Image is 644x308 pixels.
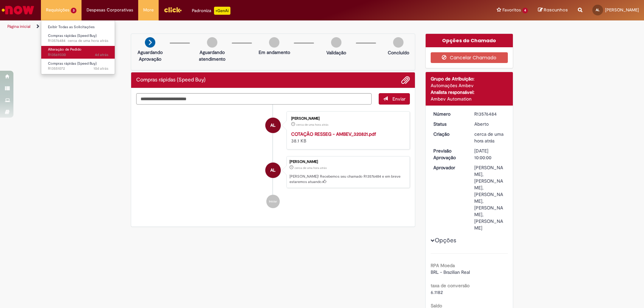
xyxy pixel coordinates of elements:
[41,46,115,58] a: Aberto R13569330 : Alteração de Pedido
[136,77,206,83] h2: Compras rápidas (Speed Buy) Histórico de tíquete
[431,262,455,268] b: RPA Moeda
[41,32,115,45] a: Aberto R13576484 : Compras rápidas (Speed Buy)
[428,164,470,171] dt: Aprovador
[5,20,424,33] ul: Trilhas de página
[48,66,108,71] span: R13551072
[431,89,508,96] div: Analista responsável:
[289,160,406,164] div: [PERSON_NAME]
[269,37,279,48] img: img-circle-grey.png
[207,37,217,48] img: img-circle-grey.png
[46,7,69,13] span: Requisições
[136,105,410,215] ul: Histórico de tíquete
[522,8,528,13] span: 4
[7,24,31,29] a: Página inicial
[431,96,508,102] div: Ambev Automation
[164,5,182,15] img: click_logo_yellow_360x200.png
[538,7,568,13] a: Rascunhos
[134,49,166,62] p: Aguardando Aprovação
[48,33,97,38] span: Compras rápidas (Speed Buy)
[474,131,505,144] div: 29/09/2025 12:12:23
[431,82,508,89] div: Automações Ambev
[291,117,403,121] div: [PERSON_NAME]
[196,49,228,62] p: Aguardando atendimento
[71,8,76,13] span: 3
[68,38,108,43] span: cerca de uma hora atrás
[136,156,410,188] li: Ana Melicia De Souza Lima
[331,37,341,48] img: img-circle-grey.png
[474,111,505,117] div: R13576484
[270,117,275,133] span: AL
[289,174,406,184] p: [PERSON_NAME]! Recebemos seu chamado R13576484 e em breve estaremos atuando.
[393,37,404,48] img: img-circle-grey.png
[143,7,154,13] span: More
[41,20,115,74] ul: Requisições
[48,38,108,44] span: R13576484
[431,289,443,295] span: 6.1182
[431,283,470,289] b: taxa de conversão
[428,131,470,137] dt: Criação
[296,123,328,127] time: 29/09/2025 12:12:06
[428,147,470,161] dt: Previsão Aprovação
[428,111,470,117] dt: Número
[48,47,82,52] span: Alteração de Pedido
[431,75,508,82] div: Grupo de Atribuição:
[596,8,600,12] span: AL
[291,131,403,144] div: 38.1 KB
[605,7,639,13] span: [PERSON_NAME]
[265,163,281,178] div: Ana Melicia De Souza Lima
[544,7,568,13] span: Rascunhos
[474,121,505,127] div: Aberto
[136,93,372,105] textarea: Digite sua mensagem aqui...
[270,162,275,178] span: AL
[294,166,327,170] time: 29/09/2025 12:12:23
[502,7,521,13] span: Favoritos
[388,49,409,56] p: Concluído
[214,7,230,15] p: +GenAi
[94,66,108,71] span: 10d atrás
[474,131,503,144] span: cerca de uma hora atrás
[265,118,281,133] div: Ana Melicia De Souza Lima
[431,52,508,63] button: Cancelar Chamado
[428,121,470,127] dt: Status
[431,269,470,275] span: BRL - Brazilian Real
[95,52,108,57] span: 4d atrás
[48,52,108,58] span: R13569330
[294,166,327,170] span: cerca de uma hora atrás
[401,76,410,84] button: Adicionar anexos
[41,23,115,31] a: Exibir Todas as Solicitações
[291,131,376,137] a: COTAÇÃO RESSEG - AMBEV_320821.pdf
[326,49,346,56] p: Validação
[87,7,133,13] span: Despesas Corporativas
[379,93,410,105] button: Enviar
[474,131,503,144] time: 29/09/2025 12:12:23
[392,96,406,102] span: Enviar
[1,3,35,17] img: ServiceNow
[95,52,108,57] time: 26/09/2025 09:21:04
[145,37,155,48] img: arrow-next.png
[192,7,230,15] div: Padroniza
[41,60,115,72] a: Aberto R13551072 : Compras rápidas (Speed Buy)
[296,123,328,127] span: cerca de uma hora atrás
[474,164,505,231] div: [PERSON_NAME], [PERSON_NAME], [PERSON_NAME], [PERSON_NAME], [PERSON_NAME]
[426,34,513,47] div: Opções do Chamado
[259,49,290,56] p: Em andamento
[48,61,97,66] span: Compras rápidas (Speed Buy)
[94,66,108,71] time: 19/09/2025 14:51:19
[474,147,505,161] div: [DATE] 10:00:00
